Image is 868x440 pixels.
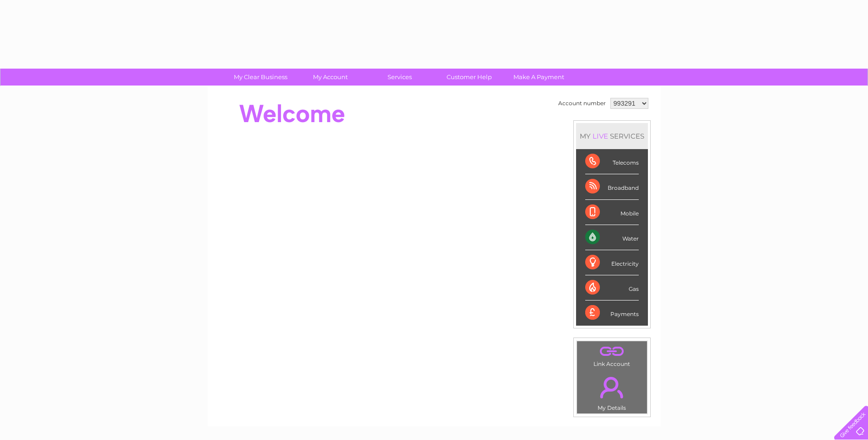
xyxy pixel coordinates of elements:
div: Payments [585,300,639,325]
div: Broadband [585,174,639,199]
div: Water [585,225,639,250]
div: MY SERVICES [576,123,648,149]
div: Mobile [585,200,639,225]
a: My Clear Business [223,69,298,86]
div: Electricity [585,250,639,275]
div: Telecoms [585,149,639,174]
td: My Details [577,369,647,414]
div: Gas [585,275,639,300]
a: . [579,371,645,403]
div: LIVE [591,132,610,140]
td: Link Account [577,341,647,370]
a: . [579,343,645,360]
td: Account number [556,96,608,111]
a: Customer Help [431,69,507,86]
a: Services [362,69,437,86]
a: My Account [292,69,368,86]
a: Make A Payment [501,69,577,86]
